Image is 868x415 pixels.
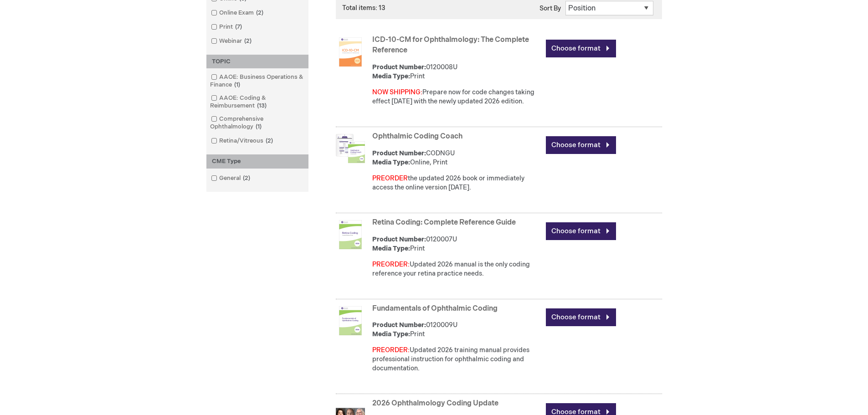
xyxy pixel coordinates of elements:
[233,23,244,31] span: 7
[232,81,242,88] span: 1
[336,37,365,67] img: ICD-10-CM for Ophthalmology: The Complete Reference
[372,346,541,373] p: Updated 2026 training manual provides professional instruction for ophthalmic coding and document...
[206,55,308,69] div: TOPIC
[209,23,246,31] a: Print7
[372,235,541,253] div: 0120007U Print
[209,37,255,46] a: Webinar2
[241,174,252,182] span: 2
[546,222,616,240] a: Choose format
[546,308,616,326] a: Choose format
[372,149,426,157] strong: Product Number:
[254,9,266,16] span: 2
[336,306,365,335] img: Fundamentals of Ophthalmic Coding
[209,137,277,145] a: Retina/Vitreous2
[372,174,541,192] div: the updated 2026 book or immediately access the online version [DATE].
[372,132,462,141] a: Ophthalmic Coding Coach
[372,321,541,339] div: 0120009U Print
[372,236,426,243] strong: Product Number:
[372,304,498,313] a: Fundamentals of Ophthalmic Coding
[372,346,410,354] font: PREORDER:
[372,159,410,166] strong: Media Type:
[372,245,410,252] strong: Media Type:
[209,174,254,183] a: General2
[209,115,306,131] a: Comprehensive Ophthalmology1
[539,5,561,12] label: Sort By
[546,136,616,154] a: Choose format
[372,88,422,96] font: NOW SHIPPING:
[372,63,541,81] div: 0120008U Print
[242,37,254,45] span: 2
[546,40,616,57] a: Choose format
[372,36,529,55] a: ICD-10-CM for Ophthalmology: The Complete Reference
[372,330,410,338] strong: Media Type:
[372,149,541,167] div: CODNGU Online, Print
[336,220,365,249] img: Retina Coding: Complete Reference Guide
[206,154,308,169] div: CME Type
[372,260,541,278] p: Updated 2026 manual is the only coding reference your retina practice needs.
[255,102,269,109] span: 13
[372,321,426,329] strong: Product Number:
[209,9,267,17] a: Online Exam2
[372,261,410,268] font: PREORDER:
[342,4,385,12] span: Total items: 13
[372,88,541,106] div: Prepare now for code changes taking effect [DATE] with the newly updated 2026 edition.
[372,174,408,182] font: PREORDER
[209,73,306,89] a: AAOE: Business Operations & Finance1
[372,218,516,227] a: Retina Coding: Complete Reference Guide
[372,399,498,408] a: 2026 Ophthalmology Coding Update
[209,94,306,110] a: AAOE: Coding & Reimbursement13
[263,137,275,144] span: 2
[336,134,365,163] img: Ophthalmic Coding Coach
[372,63,426,71] strong: Product Number:
[372,72,410,80] strong: Media Type:
[253,123,264,130] span: 1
